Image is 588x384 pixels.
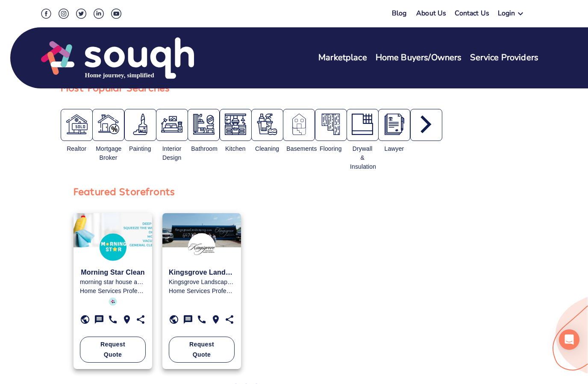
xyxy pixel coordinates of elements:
[41,36,194,80] img: Souqh Logo
[80,337,146,363] button: Request Quote
[318,52,367,64] a: Marketplace
[156,109,188,175] div: Interior Design Services
[378,109,410,141] button: Real Estate Lawyer
[188,109,219,175] div: Bathroom Remodeling
[498,9,515,21] div: Login
[161,114,182,135] img: Interior Design Services
[181,339,222,360] span: Request Quote
[315,109,347,141] button: Flooring
[352,114,373,135] img: Drywall and Insulation
[315,109,347,175] div: Flooring
[41,9,51,19] img: Facebook Social Icon
[128,144,153,153] div: Painting
[347,109,379,141] button: Drywall and Insulation
[111,9,121,19] img: Youtube Social Icon
[350,144,375,171] div: Drywall & Insulation
[251,109,283,141] button: Cleaning Services
[169,337,235,363] button: Request Quote
[286,144,311,153] div: Basements
[470,52,538,64] a: Service Providers
[108,314,118,325] svg: 437-488-3637
[80,267,146,278] p: Morning Star Clean
[61,109,93,141] button: Real Estate Broker / Agent
[347,109,378,175] div: Drywall and Insulation
[64,144,89,153] div: Realtor
[76,9,86,19] img: Twitter Social Icon
[318,144,343,153] div: Flooring
[92,109,124,141] button: Mortgage Broker / Agent
[73,183,175,199] div: Featured Storefronts
[92,339,133,360] span: Request Quote
[61,109,92,175] div: Real Estate Broker / Agent
[169,287,235,296] p: Home Services Professional
[255,144,279,153] div: Cleaning
[256,114,278,135] img: Cleaning Services
[169,267,235,278] p: Kingsgrove Landscape Construction Inc
[220,109,252,141] button: Kitchen Remodeling
[156,109,188,141] button: Interior Design Services
[129,114,151,135] img: Painters & Decorators
[283,109,315,141] button: Basements
[80,287,146,296] p: Home Services Professional
[455,9,489,21] a: Contact Us
[559,329,579,350] div: Open Intercom Messenger
[169,278,235,287] p: Kingsgrove Landscape Construction Inc
[382,144,406,153] div: Lawyer
[59,9,69,19] img: Instagram Social Icon
[378,109,410,175] div: Real Estate Lawyer
[416,9,446,21] a: About Us
[80,278,146,287] p: morning star house apartment deep clean
[124,109,156,141] button: Painters & Decorators
[109,297,117,306] img: blue badge
[197,314,207,325] svg: 647-388-5332
[96,144,121,162] div: Mortgage Broker
[188,109,220,141] button: Bathroom Remodeling
[193,114,215,135] img: Bathroom Remodeling
[98,114,119,135] img: Mortgage Broker / Agent
[220,109,251,175] div: Kitchen Remodeling
[124,109,156,175] div: Painters & Decorators
[251,109,283,175] div: Cleaning Services
[99,233,127,261] img: Souqh Logo
[92,109,124,175] div: Mortgage Broker / Agent
[320,114,341,135] img: Flooring
[159,144,184,162] div: Interior Design
[283,109,315,175] div: Basements
[288,114,310,135] img: Basements
[384,114,405,135] img: Real Estate Lawyer
[188,233,216,261] img: Souqh Logo
[225,114,246,135] img: Kitchen Remodeling
[223,144,248,153] div: Kitchen
[376,52,462,64] a: Home Buyers/Owners
[94,9,104,19] img: LinkedIn Social Icon
[66,114,88,135] img: Real Estate Broker / Agent
[392,9,407,18] a: Blog
[191,144,216,153] div: Bathroom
